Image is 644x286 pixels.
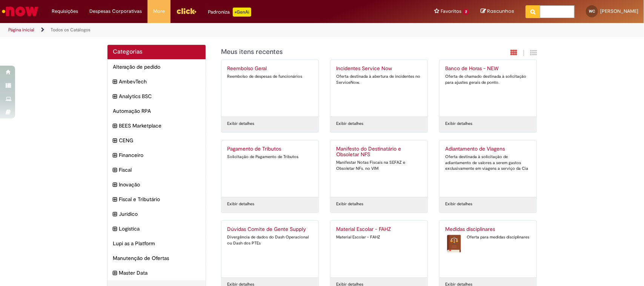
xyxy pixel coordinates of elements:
[445,121,472,127] a: Exibir detalhes
[108,265,206,280] div: expandir categoria Master Data Master Data
[336,160,422,171] div: Manifestar Notas Fiscais na SEFAZ e Obsoletar NFs. no VIM
[108,251,206,266] div: Manutenção de Ofertas
[108,206,206,221] div: expandir categoria Jurídico Jurídico
[445,226,531,232] h2: Medidas disciplinares
[445,201,472,207] a: Exibir detalhes
[113,166,117,174] i: expandir categoria Fiscal
[108,177,206,192] div: expandir categoria Inovação Inovação
[119,137,200,144] span: CENG
[227,146,313,152] h2: Pagamento de Tributos
[108,103,206,118] div: Automação RPA
[589,9,595,14] span: WC
[440,140,536,197] a: Adiantamento de Viagens Oferta destinada à solicitação de adiantamento de valores a serem gastos ...
[108,236,206,251] div: Lupi as a Platform
[108,162,206,177] div: expandir categoria Fiscal Fiscal
[113,195,117,204] i: expandir categoria Fiscal e Tributário
[51,27,91,33] a: Todos os Catálogos
[445,154,531,172] div: Oferta destinada à solicitação de adiantamento de valores a serem gastos exclusivamente em viagen...
[227,234,313,246] div: Divergência de dados do Dash Operacional ou Dash dos PTEs
[113,49,200,55] h2: Categorias
[600,8,638,14] span: [PERSON_NAME]
[221,221,318,277] a: Dúvidas Comite de Gente Supply Divergência de dados do Dash Operacional ou Dash dos PTEs
[52,8,78,15] span: Requisições
[336,121,363,127] a: Exibir detalhes
[227,226,313,232] h2: Dúvidas Comite de Gente Supply
[113,92,117,101] i: expandir categoria Analytics BSC
[153,8,165,15] span: More
[119,92,200,100] span: Analytics BSC
[108,221,206,236] div: expandir categoria Logistica Logistica
[441,8,461,15] span: Favoritos
[113,181,117,189] i: expandir categoria Inovação
[336,74,422,85] div: Oferta destinada à abertura de incidentes no ServiceNow.
[445,66,531,72] h2: Banco de Horas - NEW
[208,8,251,17] div: Padroniza
[119,151,200,159] span: Financeiro
[227,201,254,207] a: Exibir detalhes
[119,78,200,85] span: AmbevTech
[108,192,206,207] div: expandir categoria Fiscal e Tributário Fiscal e Tributário
[119,166,200,174] span: Fiscal
[511,49,518,56] i: Exibição em cartão
[113,151,117,160] i: expandir categoria Financeiro
[1,4,40,19] img: ServiceNow
[108,74,206,89] div: expandir categoria AmbevTech AmbevTech
[445,234,463,253] img: Medidas disciplinares
[176,5,197,17] img: click_logo_yellow_360x200.png
[113,78,117,86] i: expandir categoria AmbevTech
[119,195,200,203] span: Fiscal e Tributário
[227,66,313,72] h2: Reembolso Geral
[113,254,200,262] span: Manutenção de Ofertas
[330,140,427,197] a: Manifesto do Destinatário e Obsoletar NFS Manifestar Notas Fiscais na SEFAZ e Obsoletar NFs. no VIM
[526,5,540,18] button: Pesquisar
[487,8,514,15] span: Rascunhos
[89,8,142,15] span: Despesas Corporativas
[336,226,422,232] h2: Material Escolar - FAHZ
[227,74,313,80] div: Reembolso de despesas de funcionários
[108,59,206,74] div: Alteração de pedido
[119,122,200,129] span: BEES Marketplace
[330,60,427,117] a: Incidentes Service Now Oferta destinada à abertura de incidentes no ServiceNow.
[119,181,200,188] span: Inovação
[336,146,422,158] h2: Manifesto do Destinatário e Obsoletar NFS
[108,133,206,148] div: expandir categoria CENG CENG
[336,234,422,240] div: Material Escolar - FAHZ
[108,118,206,133] div: expandir categoria BEES Marketplace BEES Marketplace
[113,269,117,277] i: expandir categoria Master Data
[523,49,525,57] span: |
[108,148,206,163] div: expandir categoria Financeiro Financeiro
[113,63,200,71] span: Alteração de pedido
[330,221,427,277] a: Material Escolar - FAHZ Material Escolar - FAHZ
[108,89,206,104] div: expandir categoria Analytics BSC Analytics BSC
[6,23,424,37] ul: Trilhas de página
[227,121,254,127] a: Exibir detalhes
[233,8,251,17] p: +GenAi
[445,74,531,85] div: Oferta de chamado destinada à solicitação para ajustes gerais de ponto.
[445,234,531,240] div: Oferta para medidas disciplinares
[113,122,117,130] i: expandir categoria BEES Marketplace
[221,48,455,56] h1: {"description":"","title":"Meus itens recentes"} Categoria
[481,8,514,15] a: Rascunhos
[227,154,313,160] div: Solicitação de Pagamento de Tributos
[463,9,469,15] span: 2
[221,60,318,117] a: Reembolso Geral Reembolso de despesas de funcionários
[119,269,200,277] span: Master Data
[108,59,206,280] ul: Categorias
[119,225,200,232] span: Logistica
[119,210,200,218] span: Jurídico
[8,27,34,33] a: Página inicial
[113,240,200,247] span: Lupi as a Platform
[221,140,318,197] a: Pagamento de Tributos Solicitação de Pagamento de Tributos
[113,210,117,218] i: expandir categoria Jurídico
[113,137,117,145] i: expandir categoria CENG
[445,146,531,152] h2: Adiantamento de Viagens
[336,201,363,207] a: Exibir detalhes
[440,60,536,117] a: Banco de Horas - NEW Oferta de chamado destinada à solicitação para ajustes gerais de ponto.
[336,66,422,72] h2: Incidentes Service Now
[113,225,117,233] i: expandir categoria Logistica
[113,107,200,115] span: Automação RPA
[440,221,536,277] a: Medidas disciplinares Medidas disciplinares Oferta para medidas disciplinares
[530,49,537,56] i: Exibição de grade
